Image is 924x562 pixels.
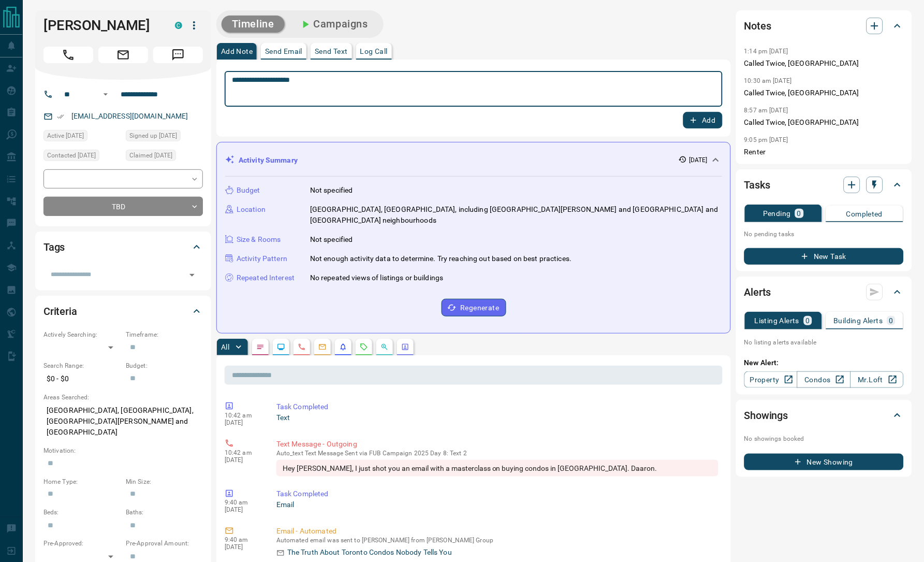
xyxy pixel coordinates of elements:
[277,343,285,351] svg: Lead Browsing Activity
[744,48,788,55] p: 1:14 pm [DATE]
[43,17,159,34] h1: [PERSON_NAME]
[744,280,904,305] div: Alerts
[360,48,388,55] p: Log Call
[287,547,452,558] p: The Truth About Toronto Condos Nobody Tells You
[47,131,84,141] span: Active [DATE]
[763,210,791,217] p: Pending
[744,371,798,388] a: Property
[225,412,261,419] p: 10:42 am
[225,456,261,464] p: [DATE]
[225,507,261,514] p: [DATE]
[43,150,121,164] div: Mon Oct 06 2025
[744,338,904,347] p: No listing alerts available
[256,343,265,351] svg: Notes
[237,204,266,215] p: Location
[744,117,904,128] p: Called Twice, [GEOGRAPHIC_DATA]
[744,226,904,242] p: No pending tasks
[380,343,389,351] svg: Opportunities
[185,268,199,282] button: Open
[889,317,893,324] p: 0
[126,508,203,517] p: Baths:
[237,272,295,283] p: Repeated Interest
[43,130,121,145] div: Mon Oct 06 2025
[265,48,302,55] p: Send Email
[129,150,172,161] span: Claimed [DATE]
[43,402,203,441] p: [GEOGRAPHIC_DATA], [GEOGRAPHIC_DATA], [GEOGRAPHIC_DATA][PERSON_NAME] and [GEOGRAPHIC_DATA]
[43,361,121,370] p: Search Range:
[744,434,904,443] p: No showings booked
[289,16,378,33] button: Campaigns
[43,197,203,216] div: TBD
[276,489,718,500] p: Task Completed
[834,317,883,324] p: Building Alerts
[43,477,121,486] p: Home Type:
[43,370,121,387] p: $0 - $0
[126,477,203,486] p: Min Size:
[43,47,93,63] span: Call
[237,253,287,264] p: Activity Pattern
[298,343,306,351] svg: Calls
[401,343,409,351] svg: Agent Actions
[276,460,718,477] div: Hey [PERSON_NAME], I just shot you an email with a masterclass on buying condos in [GEOGRAPHIC_DA...
[47,150,96,161] span: Contacted [DATE]
[360,343,368,351] svg: Requests
[276,500,718,511] p: Email
[43,299,203,324] div: Criteria
[221,343,229,351] p: All
[43,446,203,455] p: Motivation:
[744,248,904,265] button: New Task
[744,407,788,424] h2: Showings
[315,48,348,55] p: Send Text
[225,499,261,507] p: 9:40 am
[43,393,203,402] p: Areas Searched:
[276,401,718,412] p: Task Completed
[126,361,203,370] p: Budget:
[225,151,722,170] div: Activity Summary[DATE]
[43,239,65,255] h2: Tags
[850,371,904,388] a: Mr.Loft
[744,107,788,114] p: 8:57 am [DATE]
[744,454,904,470] button: New Showing
[797,210,801,217] p: 0
[683,112,723,128] button: Add
[339,343,347,351] svg: Listing Alerts
[237,185,260,196] p: Budget
[744,147,904,157] p: Renter
[744,403,904,428] div: Showings
[43,303,77,320] h2: Criteria
[276,526,718,537] p: Email - Automated
[744,18,771,34] h2: Notes
[126,330,203,339] p: Timeframe:
[310,185,353,196] p: Not specified
[318,343,327,351] svg: Emails
[310,253,572,264] p: Not enough activity data to determine. Try reaching out based on best practices.
[744,77,792,84] p: 10:30 am [DATE]
[43,508,121,517] p: Beds:
[797,371,850,388] a: Condos
[153,47,203,63] span: Message
[221,48,253,55] p: Add Note
[222,16,285,33] button: Timeline
[276,537,718,544] p: Automated email was sent to [PERSON_NAME] from [PERSON_NAME] Group
[126,130,203,145] div: Mon Oct 06 2025
[43,539,121,549] p: Pre-Approved:
[129,131,177,141] span: Signed up [DATE]
[99,88,112,100] button: Open
[442,299,506,316] button: Regenerate
[310,272,444,283] p: No repeated views of listings or buildings
[276,412,718,423] p: Text
[237,234,281,245] p: Size & Rooms
[98,47,148,63] span: Email
[806,317,810,324] p: 0
[71,112,188,120] a: [EMAIL_ADDRESS][DOMAIN_NAME]
[175,22,182,29] div: condos.ca
[225,537,261,544] p: 9:40 am
[744,58,904,69] p: Called Twice, [GEOGRAPHIC_DATA]
[744,88,904,98] p: Called Twice, [GEOGRAPHIC_DATA]
[126,150,203,164] div: Mon Oct 06 2025
[276,450,303,457] span: auto_text
[689,155,708,165] p: [DATE]
[43,330,121,339] p: Actively Searching:
[744,13,904,38] div: Notes
[276,439,718,450] p: Text Message - Outgoing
